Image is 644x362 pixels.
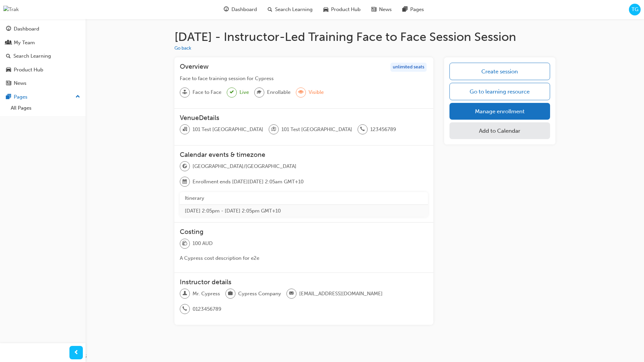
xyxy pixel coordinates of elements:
span: Enrollable [267,88,290,96]
span: TG [632,6,638,13]
a: Go to learning resource [449,83,550,100]
span: up-icon [75,93,80,101]
span: pages-icon [402,5,408,14]
h3: Overview [180,63,209,72]
h3: Costing [180,228,428,236]
span: news-icon [371,5,376,14]
span: organisation-icon [182,125,187,134]
button: Go back [174,45,191,52]
span: Search Learning [275,6,313,13]
span: Face to Face [193,88,221,96]
span: man-icon [182,289,187,298]
div: Search Learning [13,52,51,60]
span: Pages [410,6,424,13]
span: Cypress Company [238,290,281,298]
a: Create session [449,63,550,80]
span: search-icon [6,53,11,59]
span: news-icon [6,80,11,86]
span: tick-icon [230,88,234,97]
span: 100 AUD [193,240,213,247]
a: pages-iconPages [397,3,429,16]
span: phone-icon [182,305,187,313]
span: globe-icon [182,162,187,171]
span: guage-icon [224,5,229,14]
span: 0123456789 [193,305,221,313]
a: News [3,77,83,89]
a: news-iconNews [366,3,397,16]
button: Pages [3,91,83,103]
span: Face to face training session for Cypress [180,75,274,81]
span: [GEOGRAPHIC_DATA]/[GEOGRAPHIC_DATA] [193,163,297,170]
td: [DATE] 2:05pm - [DATE] 2:05pm GMT+10 [180,204,428,217]
div: Dashboard [14,25,39,33]
h1: [DATE] - Instructor-Led Training Face to Face Session Session [174,29,555,44]
span: money-icon [182,239,187,248]
span: guage-icon [6,26,11,32]
span: Product Hub [331,6,361,13]
span: search-icon [268,5,272,14]
span: email-icon [289,289,294,298]
div: unlimited seats [390,63,427,72]
a: Manage enrollment [449,103,550,120]
a: car-iconProduct Hub [318,3,366,16]
a: Search Learning [3,50,83,62]
span: sessionType_FACE_TO_FACE-icon [182,88,187,97]
button: TG [629,4,641,15]
span: Live [239,88,249,96]
span: News [379,6,392,13]
a: Product Hub [3,64,83,76]
span: briefcase-icon [228,289,233,298]
span: prev-icon [74,349,79,357]
span: 101 Test [GEOGRAPHIC_DATA] [281,126,352,133]
div: My Team [14,39,35,47]
span: 123456789 [370,126,396,133]
span: car-icon [6,67,11,73]
span: calendar-icon [182,178,187,186]
span: Mr. Cypress [193,290,220,298]
span: Visible [309,88,324,96]
span: graduationCap-icon [257,88,262,97]
span: phone-icon [360,125,365,134]
a: All Pages [8,103,83,113]
th: Itinerary [180,192,428,204]
a: My Team [3,37,83,49]
span: Dashboard [231,6,257,13]
a: Dashboard [3,23,83,35]
span: eye-icon [299,88,303,97]
div: Product Hub [14,66,43,74]
span: car-icon [323,5,328,14]
div: News [14,79,26,87]
span: [EMAIL_ADDRESS][DOMAIN_NAME] [299,290,383,298]
span: A Cypress cost description for e2e [180,255,259,261]
span: pages-icon [6,94,11,100]
button: DashboardMy TeamSearch LearningProduct HubNews [3,21,83,91]
img: Trak [3,6,19,13]
a: guage-iconDashboard [218,3,262,16]
h3: Instructor details [180,278,428,286]
span: location-icon [271,125,276,134]
div: Pages [14,93,28,101]
h3: Calendar events & timezone [180,151,428,159]
span: 101 Test [GEOGRAPHIC_DATA] [193,126,263,133]
span: Enrollment ends [DATE][DATE] 2:05am GMT+10 [193,178,304,186]
a: search-iconSearch Learning [262,3,318,16]
h3: VenueDetails [180,114,428,122]
button: Add to Calendar [449,122,550,139]
span: people-icon [6,40,11,46]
